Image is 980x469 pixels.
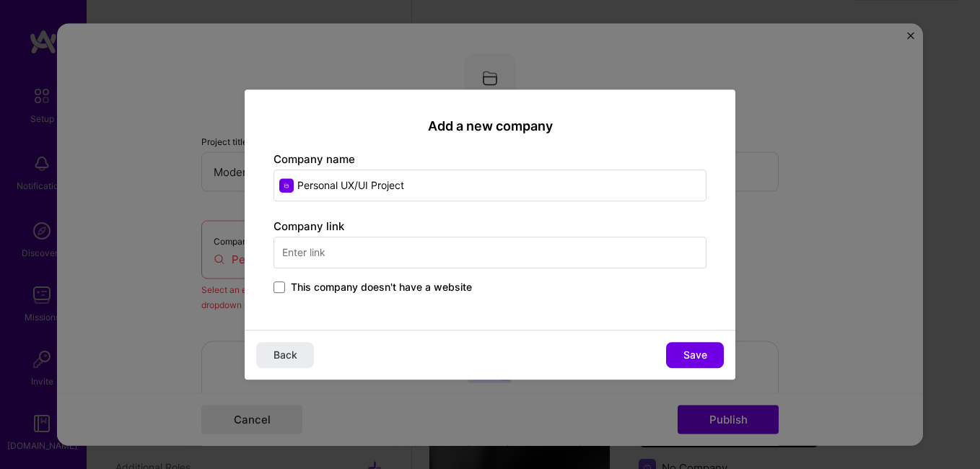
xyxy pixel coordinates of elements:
input: Enter link [274,237,706,268]
button: Back [256,342,314,368]
h2: Add a new company [274,118,706,134]
span: This company doesn't have a website [291,280,472,294]
span: Save [683,348,707,362]
label: Company name [274,152,355,166]
input: Enter name [274,170,706,201]
span: Back [274,348,297,362]
button: Save [666,342,724,368]
label: Company link [274,219,344,233]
